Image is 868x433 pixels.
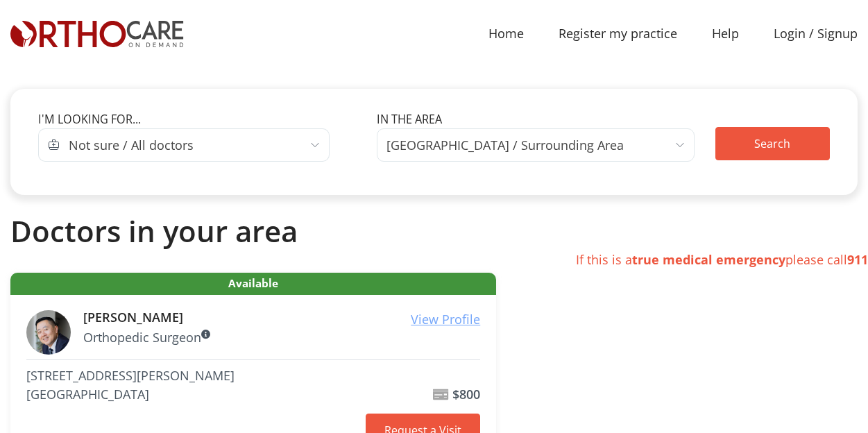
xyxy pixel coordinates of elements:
[10,214,858,248] h2: Doctors in your area
[26,310,71,355] img: Robert H.
[386,135,624,155] span: Los Angeles / Surrounding Area
[847,251,868,268] strong: 911
[83,310,481,325] h6: [PERSON_NAME]
[411,310,480,329] a: View Profile
[695,18,756,49] a: Help
[38,111,141,128] label: I'm looking for...
[69,135,194,155] span: Not sure / All doctors
[576,251,868,268] span: If this is a please call
[411,311,480,328] u: View Profile
[10,273,496,295] span: Available
[471,18,541,49] a: Home
[541,18,695,49] a: Register my practice
[715,127,830,160] button: Search
[452,386,480,402] b: $800
[83,328,481,347] p: Orthopedic Surgeon
[26,366,360,404] address: [STREET_ADDRESS][PERSON_NAME] [GEOGRAPHIC_DATA]
[377,111,442,128] label: In the area
[377,128,695,162] span: Los Angeles / Surrounding Area
[632,251,785,268] strong: true medical emergency
[60,128,330,162] span: Not sure / All doctors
